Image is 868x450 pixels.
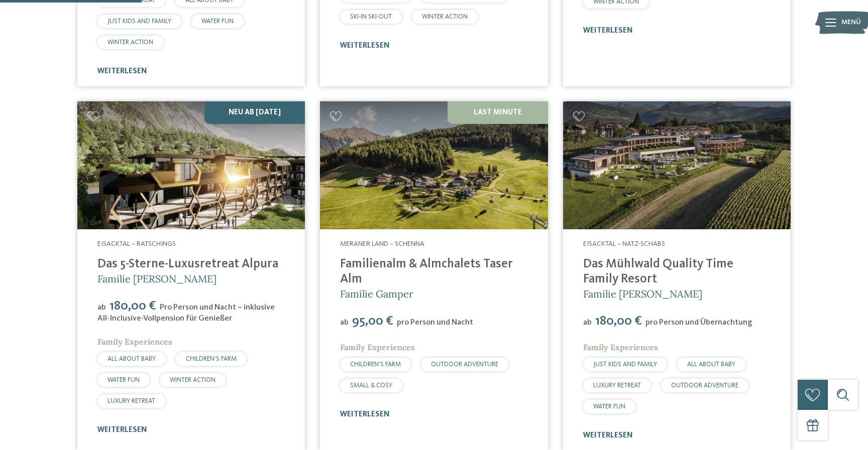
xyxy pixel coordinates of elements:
span: 180,00 € [107,299,159,313]
a: weiterlesen [97,67,147,75]
span: WATER FUN [201,18,234,25]
span: ALL ABOUT BABY [687,361,735,368]
span: CHILDREN’S FARM [186,356,237,362]
span: WINTER ACTION [170,377,215,383]
span: WATER FUN [107,377,140,383]
a: weiterlesen [340,42,390,50]
a: weiterlesen [340,410,390,418]
a: weiterlesen [583,431,633,439]
img: Familienhotels gesucht? Hier findet ihr die besten! [563,101,791,229]
span: JUST KIDS AND FAMILY [593,361,657,368]
span: WINTER ACTION [107,39,153,46]
span: OUTDOOR ADVENTURE [671,382,738,389]
span: 95,00 € [350,315,396,328]
a: weiterlesen [97,426,147,434]
span: CHILDREN’S FARM [350,361,401,368]
span: LUXURY RETREAT [107,398,155,404]
span: SMALL & COSY [350,382,392,389]
span: SKI-IN SKI-OUT [350,14,392,20]
a: Das Mühlwald Quality Time Family Resort [583,258,733,285]
span: ab [340,319,349,327]
span: LUXURY RETREAT [593,382,641,389]
img: Familienhotels gesucht? Hier findet ihr die besten! [77,101,305,229]
span: JUST KIDS AND FAMILY [107,18,171,25]
span: Pro Person und Nacht – inklusive All-Inclusive-Vollpension für Genießer [97,304,275,323]
span: Family Experiences [340,342,415,352]
span: Eisacktal – Natz-Schabs [583,240,665,247]
a: Das 5-Sterne-Luxusretreat Alpura [97,258,278,270]
span: Family Experiences [583,342,658,352]
span: pro Person und Nacht [397,319,473,327]
span: WATER FUN [593,403,625,410]
span: Family Experiences [97,337,172,347]
span: ab [97,304,106,312]
span: ALL ABOUT BABY [107,356,156,362]
span: pro Person und Übernachtung [645,319,752,327]
span: Eisacktal – Ratschings [97,240,176,247]
span: Familie [PERSON_NAME] [583,287,702,300]
a: Familienalm & Almchalets Taser Alm [340,258,513,285]
img: Familienhotels gesucht? Hier findet ihr die besten! [320,101,548,229]
span: Familie Gamper [340,287,413,300]
span: Familie [PERSON_NAME] [97,272,216,285]
span: ab [583,319,592,327]
span: WINTER ACTION [422,14,468,20]
span: OUTDOOR ADVENTURE [431,361,498,368]
span: 180,00 € [593,315,644,328]
a: weiterlesen [583,27,633,35]
span: Meraner Land – Schenna [340,240,424,247]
